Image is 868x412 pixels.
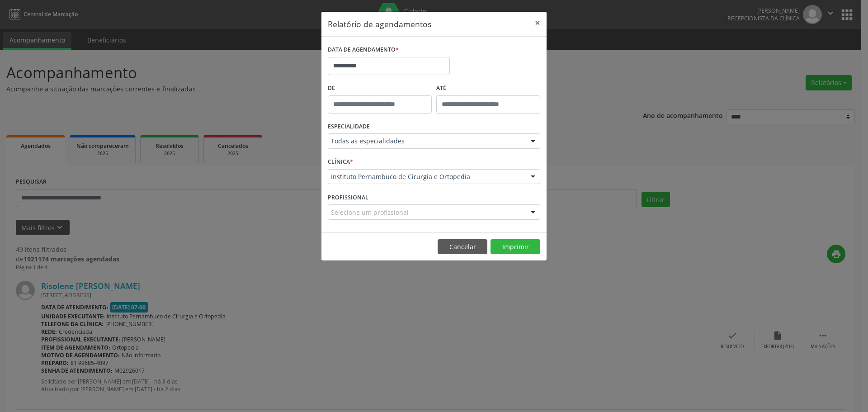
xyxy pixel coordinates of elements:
[436,81,540,95] label: ATÉ
[328,43,399,57] label: DATA DE AGENDAMENTO
[328,81,432,95] label: De
[328,190,368,204] label: PROFISSIONAL
[328,120,370,134] label: ESPECIALIDADE
[331,172,522,181] span: Instituto Pernambuco de Cirurgia e Ortopedia
[438,239,487,255] button: Cancelar
[528,12,547,34] button: Close
[331,208,409,217] span: Selecione um profissional
[328,155,353,169] label: CLÍNICA
[331,137,522,146] span: Todas as especialidades
[491,239,540,255] button: Imprimir
[328,18,431,30] h5: Relatório de agendamentos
